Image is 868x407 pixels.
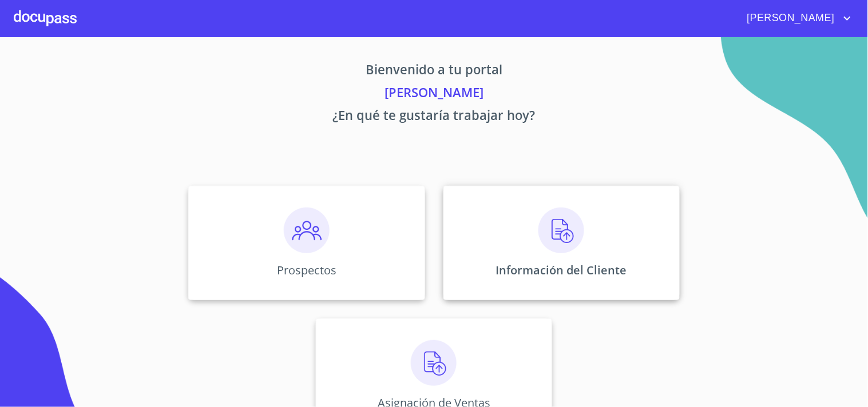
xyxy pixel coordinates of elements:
[411,340,457,386] img: carga.png
[82,106,787,129] p: ¿En qué te gustaría trabajar hoy?
[82,83,787,106] p: [PERSON_NAME]
[82,60,787,83] p: Bienvenido a tu portal
[496,262,627,278] p: Información del Cliente
[284,208,330,253] img: prospectos.png
[739,9,841,27] span: [PERSON_NAME]
[538,208,584,253] img: carga.png
[277,262,336,278] p: Prospectos
[739,9,854,27] button: account of current user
